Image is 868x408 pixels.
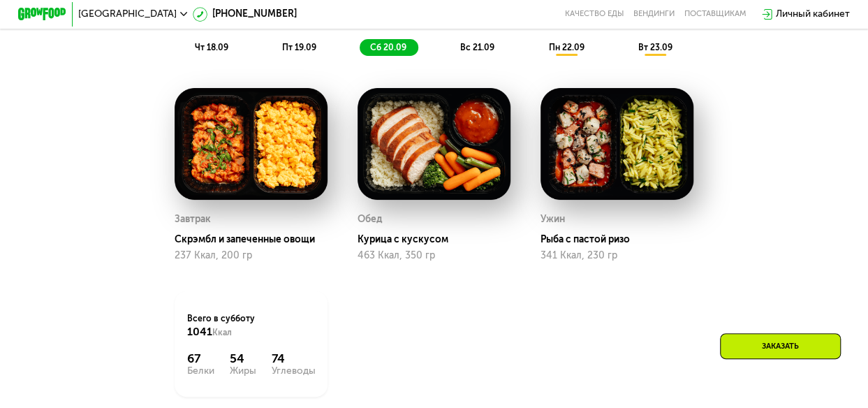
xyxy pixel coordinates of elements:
div: Скрэмбл и запеченные овощи [175,233,337,245]
div: Ужин [540,210,565,228]
div: Обед [358,210,383,228]
div: Заказать [720,333,841,359]
div: Жиры [230,366,256,376]
div: Всего в субботу [187,313,316,340]
div: Рыба с пастой ризо [540,233,703,245]
span: пт 19.09 [282,43,316,52]
div: поставщикам [684,9,746,19]
div: 54 [230,351,256,366]
span: чт 18.09 [195,43,228,52]
span: вт 23.09 [638,43,672,52]
span: пн 22.09 [548,43,584,52]
a: Качество еды [565,9,624,19]
div: 341 Ккал, 230 гр [540,250,693,261]
div: Завтрак [175,210,211,228]
span: вс 21.09 [460,43,494,52]
div: 463 Ккал, 350 гр [358,250,510,261]
a: [PHONE_NUMBER] [193,7,297,22]
div: Курица с кускусом [358,233,520,245]
span: 1041 [187,325,212,338]
div: Углеводы [272,366,316,376]
span: Ккал [212,328,232,337]
div: 74 [272,351,316,366]
div: 67 [187,351,214,366]
div: Личный кабинет [776,7,850,22]
div: Белки [187,366,214,376]
a: Вендинги [633,9,675,19]
span: сб 20.09 [370,43,406,52]
div: 237 Ккал, 200 гр [175,250,328,261]
span: [GEOGRAPHIC_DATA] [78,9,177,19]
